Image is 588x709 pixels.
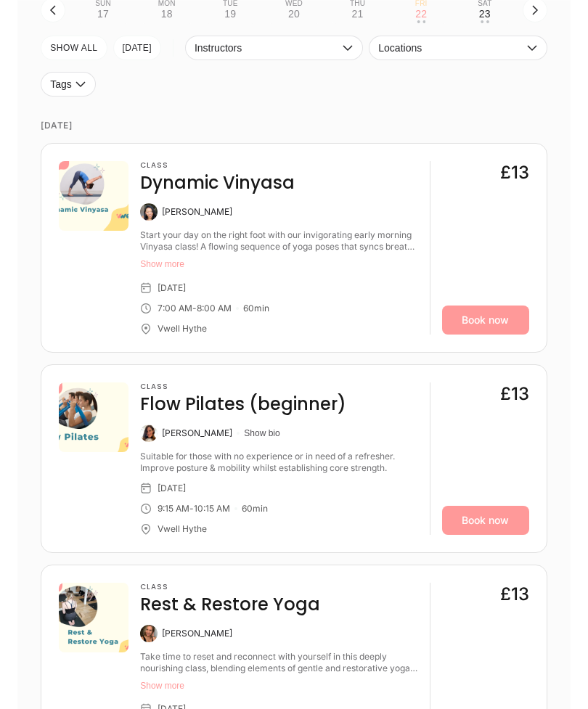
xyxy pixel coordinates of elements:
[197,303,232,314] div: 8:00 AM
[140,583,320,591] h3: Class
[140,171,295,194] h4: Dynamic Vinyasa
[97,8,109,20] div: 17
[158,523,207,535] div: Vwell Hythe
[244,427,279,439] button: Show bio
[140,258,417,270] button: Show more
[242,503,268,515] div: 60 min
[288,8,300,20] div: 20
[192,303,197,314] div: -
[158,303,192,314] div: 7:00 AM
[140,593,320,616] h4: Rest & Restore Yoga
[417,20,425,23] div: • •
[140,451,417,474] div: Suitable for those with no experience or in need of a refresher. Improve posture & mobility whils...
[481,20,489,23] div: • •
[41,72,96,97] button: Tags
[243,303,269,314] div: 60 min
[158,483,186,494] div: [DATE]
[59,161,128,231] img: 700b52c3-107a-499f-8a38-c4115c73b02f.png
[41,108,547,143] time: [DATE]
[140,680,417,692] button: Show more
[369,36,547,60] button: Locations
[500,583,529,606] div: £13
[113,36,162,60] button: [DATE]
[224,8,236,20] div: 19
[185,36,363,60] button: Instructors
[140,625,158,642] img: Alyssa Costantini
[140,229,417,253] div: Start your day on the right foot with our invigorating early morning Vinyasa class! A flowing seq...
[59,583,128,652] img: 734a81fd-0b3d-46f1-b7ab-0c1388fca0de.png
[415,8,427,20] div: 22
[500,161,529,184] div: £13
[442,306,529,335] a: Book now
[500,382,529,406] div: £13
[195,42,339,54] span: Instructors
[161,8,173,20] div: 18
[158,323,207,335] div: Vwell Hythe
[162,206,232,218] div: [PERSON_NAME]
[158,503,189,515] div: 9:15 AM
[158,282,186,294] div: [DATE]
[442,506,529,535] a: Book now
[140,651,417,674] div: Take time to reset and reconnect with yourself in this deeply nourishing class, blending elements...
[41,36,107,60] button: SHOW All
[194,503,230,515] div: 10:15 AM
[162,628,232,639] div: [PERSON_NAME]
[50,78,72,90] span: Tags
[189,503,194,515] div: -
[378,42,523,54] span: Locations
[352,8,364,20] div: 21
[140,382,346,391] h3: Class
[140,425,158,442] img: Kate Arnold
[140,393,346,416] h4: Flow Pilates (beginner)
[140,161,295,170] h3: Class
[140,203,158,221] img: Anita Chungbang
[479,8,491,20] div: 23
[162,427,232,439] div: [PERSON_NAME]
[59,382,128,452] img: aa553f9f-2931-4451-b727-72da8bd8ddcb.png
